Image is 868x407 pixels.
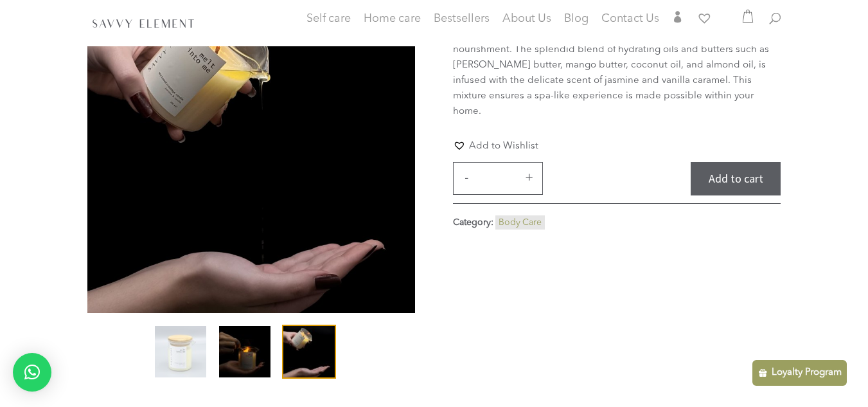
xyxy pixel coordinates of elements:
span: About Us [502,13,551,24]
button: Add to cart [691,162,781,196]
a: Blog [564,14,589,27]
span: Home care [364,13,421,24]
a:  [672,11,684,27]
a: Body Care [499,218,542,227]
span: Contact Us [601,13,659,24]
a: Bestsellers [434,14,490,27]
span: Blog [564,13,589,24]
input: Product quantity [478,163,517,195]
a: About Us [502,14,551,27]
button: + [519,170,538,185]
span:  [672,11,684,23]
img: Massage Candle - Image 3 [283,326,335,377]
img: Massage Candle - Image 2 [219,326,270,377]
img: Massage Candle [155,326,206,377]
span: Bestsellers [434,13,490,24]
p: Loyalty Program [772,365,842,381]
a: Contact Us [601,14,659,27]
span: Category: [453,218,493,227]
p: Indulgence can be eco-friendly with our soy-based massage candle. This candle offers an indulgent... [453,12,781,120]
a: Home care [364,14,421,40]
a: Self care [306,14,351,40]
button: - [457,170,476,185]
a: Add to Wishlist [453,139,538,152]
span: Self care [306,13,351,24]
span: Add to Wishlist [469,141,538,151]
img: SavvyElement [90,16,197,30]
